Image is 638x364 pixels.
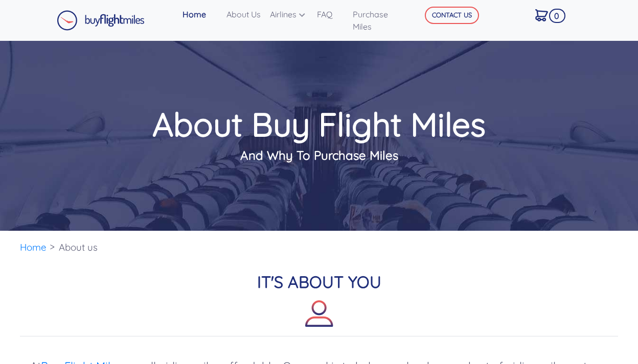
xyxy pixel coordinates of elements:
[535,9,548,21] img: Cart
[57,8,145,33] a: Buy Flight Miles Logo
[54,231,103,264] li: About us
[20,272,618,336] h2: IT'S ABOUT YOU
[57,10,145,31] img: Buy Flight Miles Logo
[531,4,562,26] a: 0
[222,4,266,25] a: About Us
[20,241,47,253] a: Home
[266,4,313,25] a: Airlines
[305,300,333,328] img: about-icon
[549,9,565,23] span: 0
[425,7,479,24] button: CONTACT US
[349,4,409,37] a: Purchase Miles
[313,4,349,25] a: FAQ
[178,4,222,25] a: Home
